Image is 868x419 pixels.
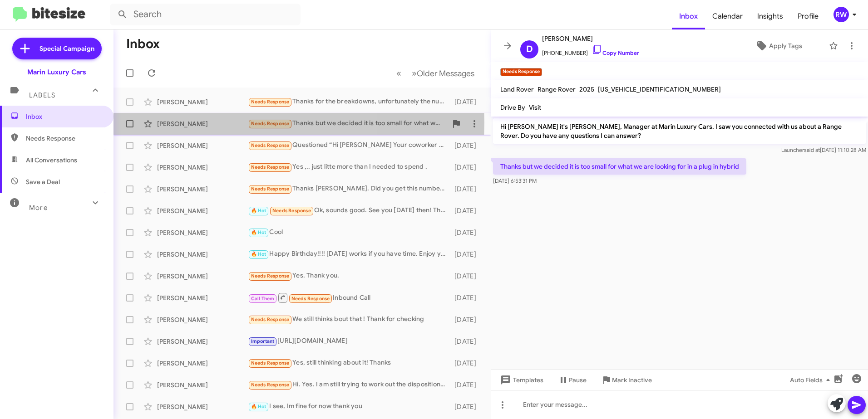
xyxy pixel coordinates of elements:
div: [PERSON_NAME] [157,163,248,172]
h1: Inbox [126,37,160,51]
div: [DATE] [450,228,483,237]
div: Inbound Call [248,292,450,303]
span: 🔥 Hot [251,251,266,257]
div: [PERSON_NAME] [157,185,248,194]
span: [PERSON_NAME] [542,33,639,44]
a: Special Campaign [12,38,102,59]
span: Special Campaign [39,44,94,53]
span: Needs Response [251,273,290,279]
div: [DATE] [450,97,483,107]
a: Calendar [705,3,750,29]
a: Inbox [672,3,705,29]
span: Needs Response [251,360,290,366]
span: Needs Response [251,99,290,105]
div: Ok, sounds good. See you [DATE] then! Thanks! [248,205,450,216]
a: Insights [750,3,790,29]
div: We still thinks bout that ! Thank for checking [248,314,450,325]
div: [PERSON_NAME] [157,97,248,107]
div: Hi. Yes. I am still trying to work out the disposition of my Audi [248,380,450,390]
input: Search [110,4,301,25]
span: Needs Response [251,164,290,170]
div: [PERSON_NAME] [157,293,248,302]
small: Needs Response [500,68,542,76]
span: 🔥 Hot [251,208,266,214]
div: Marin Luxury Cars [27,68,86,77]
div: Yes, still thinking about it! Thanks [248,358,450,368]
span: Labels [29,91,55,99]
button: Previous [391,64,407,83]
span: Important [251,338,275,344]
span: D [526,42,533,57]
div: [PERSON_NAME] [157,141,248,150]
span: Visit [529,103,541,112]
div: Happy Birthday!!!! [DATE] works if you have time. Enjoy your weekend. [248,249,450,259]
span: Mark Inactive [612,372,652,388]
span: Inbox [26,112,103,121]
button: Auto Fields [783,372,841,388]
div: Yes. Thank you. [248,271,450,281]
span: Needs Response [251,142,290,148]
span: [DATE] 6:53:31 PM [493,177,537,184]
div: [PERSON_NAME] [157,272,248,281]
span: Needs Response [251,382,290,388]
div: [URL][DOMAIN_NAME] [248,336,450,346]
a: Profile [790,3,826,29]
span: Needs Response [251,317,290,322]
span: Needs Response [251,186,290,192]
span: Call Them [251,296,275,302]
p: Hi [PERSON_NAME] it's [PERSON_NAME], Manager at Marin Luxury Cars. I saw you connected with us ab... [493,118,866,144]
span: Launcher [DATE] 11:10:28 AM [781,146,866,153]
div: [PERSON_NAME] [157,359,248,368]
div: Cool [248,227,450,238]
div: [DATE] [450,272,483,281]
button: Templates [491,372,551,388]
div: [PERSON_NAME] [157,250,248,259]
div: [DATE] [450,141,483,150]
p: Thanks but we decided it is too small for what we are looking for in a plug in hybrid [493,158,746,175]
div: Thanks for the breakdowns, unfortunately the numbers were too higher than we could work with. If ... [248,97,450,107]
div: [PERSON_NAME] [157,315,248,324]
div: Thanks but we decided it is too small for what we are looking for in a plug in hybrid [248,118,447,129]
span: Needs Response [291,296,330,302]
div: I see, Im fine for now thank you [248,401,450,412]
span: Templates [498,372,543,388]
span: More [29,204,48,212]
div: [DATE] [450,293,483,302]
div: [PERSON_NAME] [157,228,248,237]
div: [DATE] [450,337,483,346]
button: Pause [551,372,594,388]
nav: Page navigation example [391,64,480,83]
div: [DATE] [450,163,483,172]
div: RW [833,7,849,22]
span: Older Messages [417,68,474,78]
span: Needs Response [26,134,103,143]
div: [DATE] [450,359,483,368]
span: [PHONE_NUMBER] [542,44,639,58]
span: 🔥 Hot [251,229,266,235]
div: Questioned “Hi [PERSON_NAME] Your coworker [PERSON_NAME] was very helpful answering my questions.... [248,140,450,151]
span: Needs Response [272,208,311,214]
a: Copy Number [592,49,639,56]
div: [DATE] [450,206,483,215]
div: [DATE] [450,402,483,411]
button: Mark Inactive [594,372,659,388]
span: 2025 [579,85,594,93]
span: Range Rover [538,85,576,93]
div: Yes ,.. just litte more than I needed to spend . [248,162,450,172]
div: [PERSON_NAME] [157,337,248,346]
div: [DATE] [450,315,483,324]
span: » [412,68,417,79]
span: Land Rover [500,85,534,93]
span: Pause [569,372,587,388]
button: Apply Tags [732,38,824,54]
div: [PERSON_NAME] [157,206,248,215]
div: [DATE] [450,185,483,194]
div: [PERSON_NAME] [157,380,248,390]
button: Next [406,64,480,83]
span: « [396,68,401,79]
span: Auto Fields [790,372,833,388]
button: RW [826,7,858,22]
